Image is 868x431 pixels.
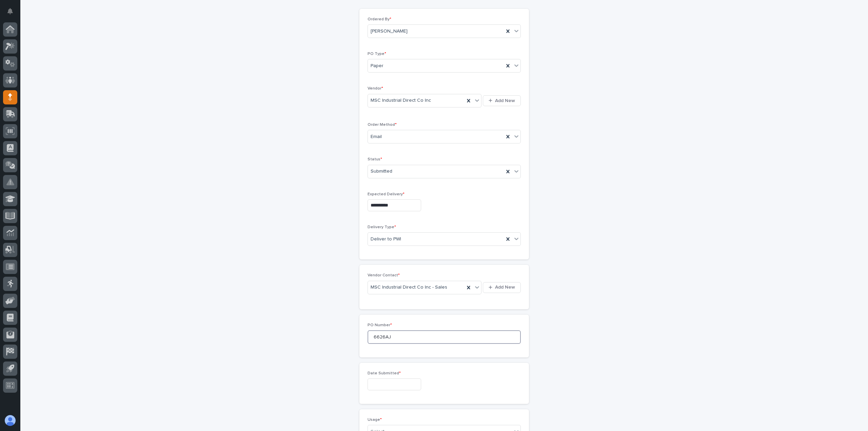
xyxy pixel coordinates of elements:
[371,28,408,35] span: [PERSON_NAME]
[371,168,392,175] span: Submitted
[368,123,397,127] span: Order Method
[3,413,17,428] button: users-avatar
[368,17,391,21] span: Ordered By
[368,273,400,277] span: Vendor Contact
[495,284,515,290] span: Add New
[368,418,382,422] span: Usage
[368,52,386,56] span: PO Type
[368,225,396,229] span: Delivery Type
[368,323,392,327] span: PO Number
[371,62,383,70] span: Paper
[368,157,382,161] span: Status
[371,97,431,104] span: MSC Industrial Direct Co Inc
[495,98,515,104] span: Add New
[368,371,401,375] span: Date Submitted
[8,8,17,19] div: Notifications
[368,192,405,196] span: Expected Delivery
[371,133,382,140] span: Email
[483,95,521,106] button: Add New
[483,282,521,293] button: Add New
[371,284,447,291] span: MSC Industrial Direct Co Inc - Sales
[371,236,401,243] span: Deliver to PWI
[3,4,17,18] button: Notifications
[368,86,383,91] span: Vendor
